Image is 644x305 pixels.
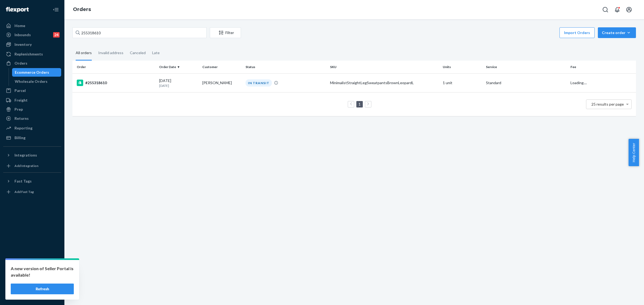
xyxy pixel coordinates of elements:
div: MinimalistStraightLegSweatpantsBrownLeopardL [330,80,438,85]
div: [DATE] [159,78,198,88]
button: Create order [598,27,636,38]
div: Wholesale Orders [15,79,47,84]
button: Integrations [3,151,61,159]
div: Reporting [14,125,32,131]
a: Add Fast Tag [3,188,61,196]
div: IN TRANSIT [246,79,272,87]
span: 25 results per page [591,102,624,106]
a: Wholesale Orders [12,77,61,86]
a: Billing [3,133,61,142]
div: Freight [14,98,28,103]
th: Units [441,61,484,73]
td: 1 unit [441,73,484,92]
th: Fee [568,61,636,73]
div: #255318610 [77,80,155,86]
div: Integrations [14,152,37,158]
div: Fast Tags [14,178,32,184]
a: Inventory [3,40,61,49]
p: [DATE] [159,83,198,88]
button: Help Center [628,139,639,166]
p: A new version of Seller Portal is available! [11,265,74,278]
a: Home [3,21,61,30]
button: Close Navigation [50,4,61,15]
th: Status [243,61,328,73]
th: Order Date [157,61,200,73]
div: Inventory [14,42,32,47]
div: Invalid address [98,46,123,60]
a: Replenishments [3,50,61,58]
button: Open notifications [612,4,623,15]
div: Filter [210,30,241,35]
span: Support [11,4,30,9]
button: Open Search Box [600,4,611,15]
a: Page 1 is your current page [357,102,362,106]
div: Billing [14,135,25,140]
button: Open account menu [624,4,634,15]
div: Returns [14,116,29,121]
div: Add Fast Tag [14,189,34,194]
th: Service [484,61,568,73]
button: Fast Tags [3,177,61,185]
th: Order [72,61,157,73]
a: Settings [3,263,61,271]
td: Loading.... [568,73,636,92]
div: Prep [14,107,23,112]
div: Late [152,46,160,60]
a: Help Center [3,281,61,289]
a: Returns [3,114,61,123]
a: Orders [3,59,61,68]
div: All orders [76,46,92,61]
button: Filter [210,27,241,38]
a: Parcel [3,86,61,95]
button: Import Orders [559,27,595,38]
a: Reporting [3,124,61,132]
a: Prep [3,105,61,114]
div: Home [14,23,25,28]
th: SKU [328,61,441,73]
button: Refresh [11,284,74,294]
div: Add Integration [14,163,38,168]
a: Freight [3,96,61,105]
div: 24 [53,32,60,38]
div: Orders [14,61,27,66]
a: Ecommerce Orders [12,68,61,77]
img: Flexport logo [6,7,29,12]
div: Ecommerce Orders [15,70,49,75]
div: Create order [602,30,632,35]
a: Add Integration [3,162,61,170]
div: Replenishments [14,51,43,57]
input: Search orders [72,27,207,38]
div: Inbounds [14,32,31,38]
a: Inbounds24 [3,31,61,39]
div: Parcel [14,88,26,93]
a: Orders [73,6,91,12]
div: Customer [202,65,241,69]
ol: breadcrumbs [69,2,95,17]
div: Canceled [130,46,146,60]
td: [PERSON_NAME] [200,73,243,92]
button: Talk to Support [3,272,61,280]
p: Standard [486,80,566,85]
button: Give Feedback [3,290,61,299]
